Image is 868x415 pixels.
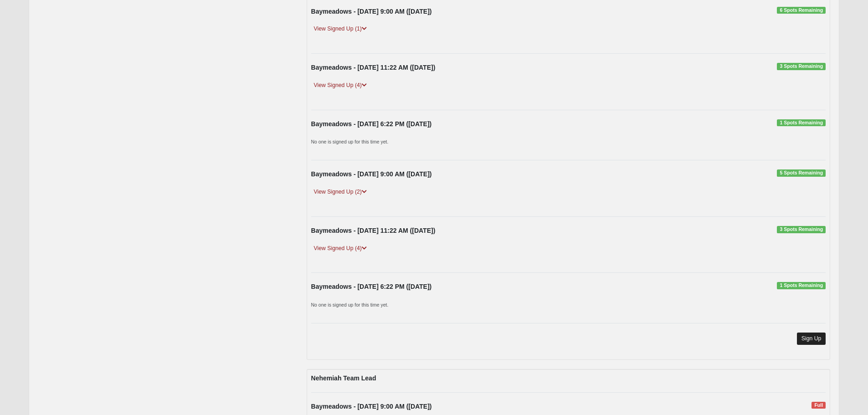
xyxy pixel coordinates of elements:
strong: Nehemiah Team Lead [311,374,376,382]
a: View Signed Up (1) [311,24,370,34]
span: 3 Spots Remaining [777,63,826,70]
a: Sign Up [797,333,826,345]
span: 3 Spots Remaining [777,226,826,233]
a: View Signed Up (4) [311,244,370,253]
strong: Baymeadows - [DATE] 9:00 AM ([DATE]) [311,170,432,178]
span: 5 Spots Remaining [777,169,826,177]
strong: Baymeadows - [DATE] 9:00 AM ([DATE]) [311,403,432,410]
span: 6 Spots Remaining [777,7,826,14]
strong: Baymeadows - [DATE] 6:22 PM ([DATE]) [311,120,432,128]
span: 1 Spots Remaining [777,282,826,289]
strong: Baymeadows - [DATE] 6:22 PM ([DATE]) [311,283,432,290]
strong: Baymeadows - [DATE] 11:22 AM ([DATE]) [311,64,436,71]
a: View Signed Up (4) [311,81,370,90]
strong: Baymeadows - [DATE] 9:00 AM ([DATE]) [311,8,432,15]
span: Full [812,402,826,409]
a: View Signed Up (2) [311,187,370,197]
small: No one is signed up for this time yet. [311,302,389,307]
strong: Baymeadows - [DATE] 11:22 AM ([DATE]) [311,227,436,234]
span: 1 Spots Remaining [777,119,826,127]
small: No one is signed up for this time yet. [311,139,389,144]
